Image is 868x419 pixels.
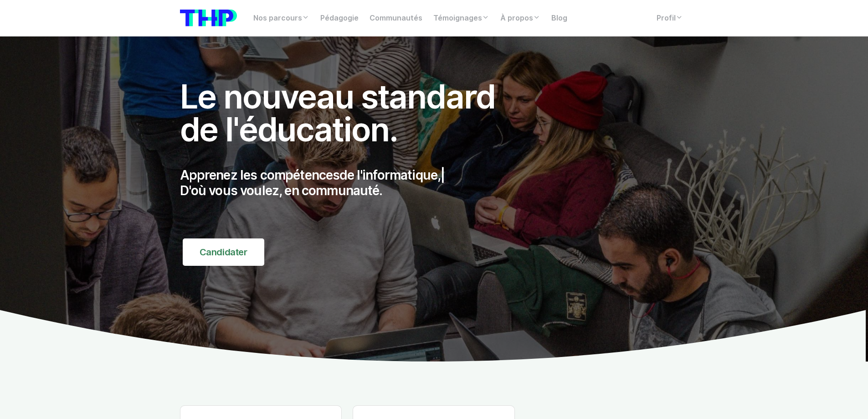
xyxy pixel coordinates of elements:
[339,167,441,183] span: de l'informatique,
[180,10,237,26] img: logo
[428,9,495,27] a: Témoignages
[180,168,515,198] p: Apprenez les compétences D'où vous voulez, en communauté.
[651,9,688,27] a: Profil
[315,9,364,27] a: Pédagogie
[495,9,546,27] a: À propos
[180,80,515,146] h1: Le nouveau standard de l'éducation.
[546,9,573,27] a: Blog
[183,238,264,266] a: Candidater
[364,9,428,27] a: Communautés
[248,9,315,27] a: Nos parcours
[441,167,445,183] span: |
